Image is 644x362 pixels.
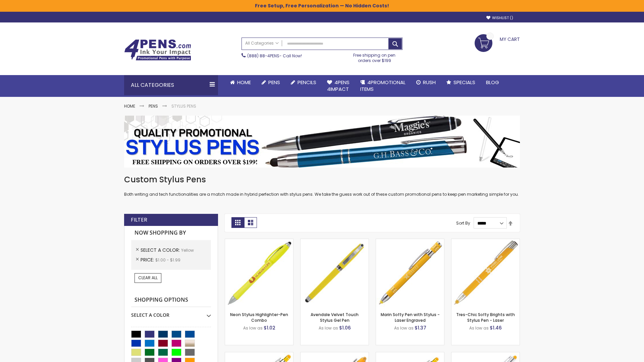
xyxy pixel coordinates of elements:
[376,352,444,358] a: Phoenix Softy Brights Gel with Stylus Pen - Laser-Yellow
[360,79,406,93] span: 4PROMOTIONAL ITEMS
[131,216,147,224] strong: Filter
[131,226,211,240] strong: Now Shopping by
[231,217,244,228] strong: Grid
[451,239,520,244] a: Tres-Chic Softy Brights with Stylus Pen - Laser-Yellow
[453,79,475,86] span: Specials
[322,75,355,97] a: 4Pens4impact
[486,15,513,20] a: Wishlist
[141,256,155,263] span: Price
[225,239,293,307] img: Neon Stylus Highlighter-Pen Combo-Yellow
[346,50,403,63] div: Free shipping on pen orders over $199
[135,273,161,283] a: Clear All
[230,312,288,323] a: Neon Stylus Highlighter-Pen Combo
[298,79,316,86] span: Pencils
[415,324,426,331] span: $1.37
[456,220,470,226] label: Sort By
[456,312,515,323] a: Tres-Chic Softy Brights with Stylus Pen - Laser
[301,352,369,358] a: Ellipse Softy Brights with Stylus Pen - Laser-Yellow
[355,75,411,97] a: 4PROMOTIONALITEMS
[481,75,504,90] a: Blog
[149,103,158,109] a: Pens
[394,325,414,331] span: As low as
[451,352,520,358] a: Tres-Chic Softy with Stylus Top Pen - ColorJet-Yellow
[243,325,263,331] span: As low as
[469,325,489,331] span: As low as
[171,103,196,109] strong: Stylus Pens
[486,79,499,86] span: Blog
[225,239,293,244] a: Neon Stylus Highlighter-Pen Combo-Yellow
[268,79,280,86] span: Pens
[327,79,350,93] span: 4Pens 4impact
[256,75,285,90] a: Pens
[376,239,444,307] img: Marin Softy Pen with Stylus - Laser Engraved-Yellow
[237,79,251,86] span: Home
[339,324,351,331] span: $1.06
[131,293,211,307] strong: Shopping Options
[181,247,194,253] span: Yellow
[311,312,359,323] a: Avendale Velvet Touch Stylus Gel Pen
[124,174,520,197] div: Both writing and tech functionalities are a match made in hybrid perfection with stylus pens. We ...
[451,239,520,307] img: Tres-Chic Softy Brights with Stylus Pen - Laser-Yellow
[285,75,322,90] a: Pencils
[301,239,369,244] a: Avendale Velvet Touch Stylus Gel Pen-Yellow
[225,352,293,358] a: Phoenix Softy Brights with Stylus Pen - Laser-Yellow
[225,75,256,90] a: Home
[242,38,282,49] a: All Categories
[319,325,338,331] span: As low as
[490,324,502,331] span: $1.46
[264,324,275,331] span: $1.02
[423,79,436,86] span: Rush
[301,239,369,307] img: Avendale Velvet Touch Stylus Gel Pen-Yellow
[131,307,211,318] div: Select A Color
[376,239,444,244] a: Marin Softy Pen with Stylus - Laser Engraved-Yellow
[155,257,180,263] span: $1.00 - $1.99
[381,312,440,323] a: Marin Softy Pen with Stylus - Laser Engraved
[124,174,520,185] h1: Custom Stylus Pens
[124,75,218,95] div: All Categories
[245,41,279,46] span: All Categories
[138,275,158,281] span: Clear All
[247,53,279,59] a: (888) 88-4PENS
[141,247,181,253] span: Select A Color
[411,75,441,90] a: Rush
[124,103,135,109] a: Home
[441,75,481,90] a: Specials
[124,39,191,61] img: 4Pens Custom Pens and Promotional Products
[247,53,302,59] span: - Call Now!
[124,116,520,168] img: Stylus Pens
